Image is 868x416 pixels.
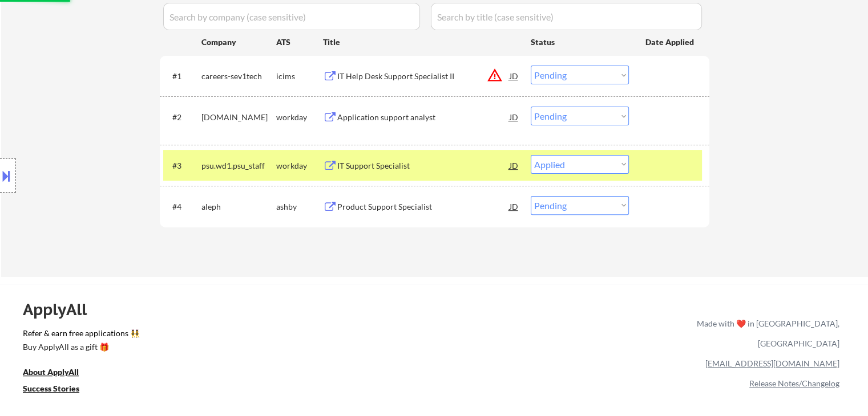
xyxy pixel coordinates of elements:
button: warning_amber [487,67,503,83]
div: psu.wd1.psu_staff [201,160,276,172]
a: Success Stories [23,383,95,397]
div: Company [201,36,276,48]
u: Success Stories [23,384,79,393]
div: workday [276,160,323,172]
div: ApplyAll [23,300,100,319]
div: IT Support Specialist [337,160,510,172]
div: Status [531,31,629,52]
div: JD [508,155,520,176]
div: Title [323,36,520,48]
div: icims [276,71,323,82]
div: Buy ApplyAll as a gift 🎁 [23,343,137,351]
a: Buy ApplyAll as a gift 🎁 [23,341,137,356]
input: Search by company (case sensitive) [163,3,420,30]
div: Product Support Specialist [337,201,510,213]
div: JD [508,66,520,86]
div: [DOMAIN_NAME] [201,112,276,123]
a: About ApplyAll [23,366,95,381]
div: ATS [276,36,323,48]
div: ashby [276,201,323,213]
a: Refer & earn free applications 👯‍♀️ [23,329,458,341]
div: Made with ❤️ in [GEOGRAPHIC_DATA], [GEOGRAPHIC_DATA] [692,313,839,353]
div: careers-sev1tech [201,71,276,82]
div: Date Applied [645,36,696,48]
div: workday [276,112,323,123]
div: IT Help Desk Support Specialist II [337,71,510,82]
a: [EMAIL_ADDRESS][DOMAIN_NAME] [705,358,839,368]
div: JD [508,196,520,217]
div: aleph [201,201,276,213]
input: Search by title (case sensitive) [431,3,702,30]
u: About ApplyAll [23,367,79,377]
div: Application support analyst [337,112,510,123]
div: JD [508,107,520,127]
a: Release Notes/Changelog [749,378,839,388]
